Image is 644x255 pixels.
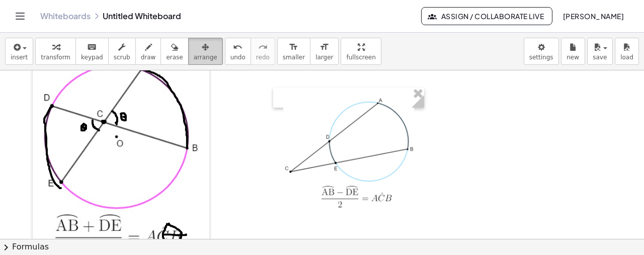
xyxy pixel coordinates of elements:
[421,7,552,25] button: Assign / Collaborate Live
[430,12,544,21] span: Assign / Collaborate Live
[160,38,188,65] button: erase
[620,54,633,61] span: load
[310,38,339,65] button: format_sizelarger
[256,54,270,61] span: redo
[289,41,298,53] i: format_size
[40,11,91,21] a: Whiteboards
[188,38,223,65] button: arrange
[114,54,130,61] span: scrub
[141,54,156,61] span: draw
[251,38,275,65] button: redoredo
[12,8,28,24] button: Toggle navigation
[225,38,251,65] button: undoundo
[35,38,76,65] button: transform
[587,38,613,65] button: save
[615,38,639,65] button: load
[258,41,268,53] i: redo
[562,12,624,21] span: [PERSON_NAME]
[166,54,183,61] span: erase
[567,54,579,61] span: new
[87,41,97,53] i: keyboard
[319,41,329,53] i: format_size
[561,38,585,65] button: new
[341,38,381,65] button: fullscreen
[81,54,103,61] span: keypad
[41,54,70,61] span: transform
[346,54,375,61] span: fullscreen
[75,38,109,65] button: keyboardkeypad
[230,54,246,61] span: undo
[524,38,559,65] button: settings
[315,54,333,61] span: larger
[11,54,28,61] span: insert
[135,38,162,65] button: draw
[233,41,243,53] i: undo
[554,7,632,25] button: [PERSON_NAME]
[108,38,136,65] button: scrub
[5,38,33,65] button: insert
[277,38,310,65] button: format_sizesmaller
[283,54,305,61] span: smaller
[593,54,607,61] span: save
[529,54,553,61] span: settings
[194,54,217,61] span: arrange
